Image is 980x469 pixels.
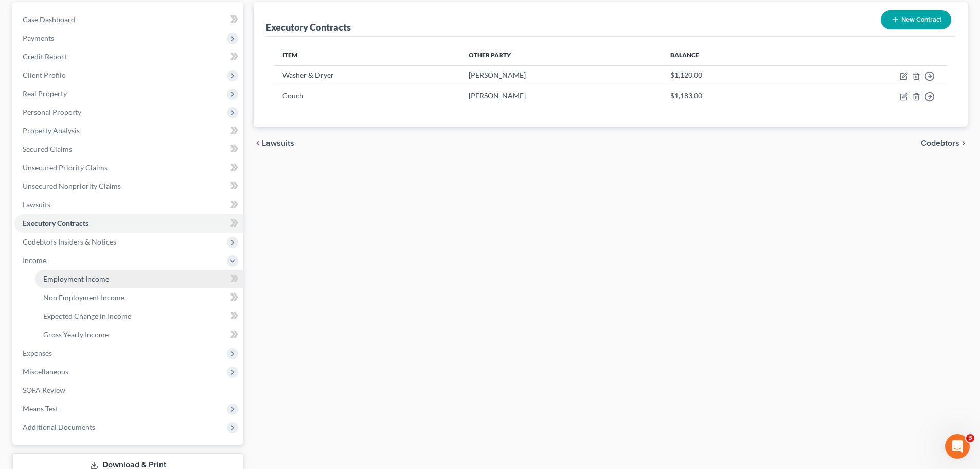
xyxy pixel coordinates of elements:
a: Unsecured Nonpriority Claims [14,177,243,196]
a: Gross Yearly Income [35,325,243,344]
span: Income [23,256,46,265]
button: New Contract [881,10,951,29]
div: Executory Contracts [266,21,351,33]
a: Non Employment Income [35,288,243,307]
a: SOFA Review [14,381,243,399]
span: Miscellaneous [23,367,68,376]
span: Lawsuits [23,200,50,209]
td: $1,120.00 [662,65,795,86]
td: [PERSON_NAME] [460,65,662,86]
span: Unsecured Nonpriority Claims [23,182,121,190]
a: Expected Change in Income [35,307,243,325]
span: Codebtors Insiders & Notices [23,237,116,246]
a: Employment Income [35,270,243,288]
span: Employment Income [43,274,109,283]
th: Balance [662,45,795,65]
button: Codebtors chevron_right [921,139,968,147]
button: chevron_left Lawsuits [254,139,294,147]
a: Case Dashboard [14,10,243,29]
a: Secured Claims [14,140,243,159]
span: Property Analysis [23,126,80,135]
span: Executory Contracts [23,219,88,228]
span: Expenses [23,349,52,357]
a: Credit Report [14,47,243,66]
span: Personal Property [23,108,81,116]
a: Lawsuits [14,196,243,214]
span: Case Dashboard [23,15,75,24]
th: Other Party [460,45,662,65]
span: Real Property [23,89,67,98]
span: Gross Yearly Income [43,330,109,339]
i: chevron_right [959,139,968,147]
span: Credit Report [23,52,67,61]
td: Couch [274,86,460,106]
a: Property Analysis [14,121,243,140]
span: 3 [966,434,974,442]
span: Non Employment Income [43,293,124,302]
th: Item [274,45,460,65]
td: [PERSON_NAME] [460,86,662,106]
a: Executory Contracts [14,214,243,233]
span: Codebtors [921,139,959,147]
span: Payments [23,33,54,42]
span: Client Profile [23,71,65,79]
a: Unsecured Priority Claims [14,159,243,177]
span: Expected Change in Income [43,311,131,320]
iframe: Intercom live chat [945,434,970,459]
span: Unsecured Priority Claims [23,163,108,172]
i: chevron_left [254,139,262,147]
td: $1,183.00 [662,86,795,106]
span: SOFA Review [23,386,65,394]
span: Means Test [23,404,58,413]
span: Additional Documents [23,423,95,431]
td: Washer & Dryer [274,65,460,86]
span: Lawsuits [262,139,294,147]
span: Secured Claims [23,145,72,153]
